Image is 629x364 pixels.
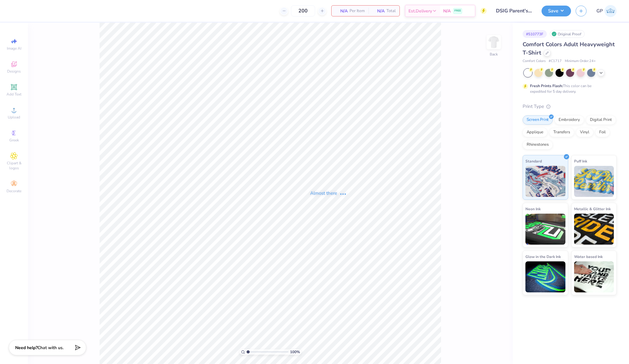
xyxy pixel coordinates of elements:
span: Image AI [7,46,21,51]
input: Untitled Design [491,5,537,17]
span: Decorate [7,189,21,193]
span: Chat with us. [38,345,64,351]
span: N/A [372,8,385,14]
span: Total [386,8,396,14]
span: FREE [454,9,461,13]
span: N/A [443,8,451,14]
span: Upload [8,115,20,120]
input: – – [291,5,315,16]
span: N/A [335,8,348,14]
img: Gene Padilla [604,5,617,17]
div: Almost there [310,190,347,197]
button: Save [542,6,571,16]
a: GP [596,5,617,17]
span: Clipart & logos [3,161,25,171]
span: Per Item [350,8,365,14]
strong: Need help? [15,345,38,351]
span: Est. Delivery [408,8,432,14]
span: GP [596,7,603,15]
span: Designs [7,69,21,74]
span: Add Text [7,92,21,97]
span: Greek [9,138,19,143]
